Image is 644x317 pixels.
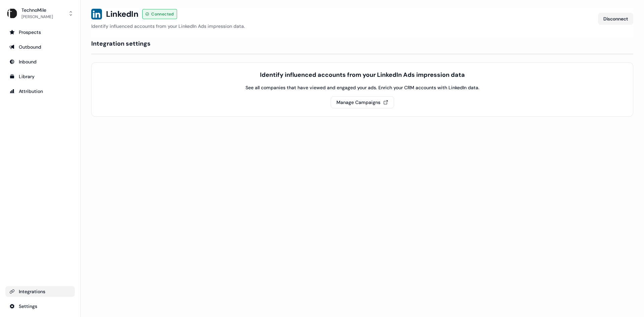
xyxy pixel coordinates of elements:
div: Attribution [9,88,71,95]
h4: Integration settings [91,40,151,48]
p: Identify influenced accounts from your LinkedIn Ads impression data. [91,23,593,30]
div: [PERSON_NAME] [21,13,53,20]
div: Inbound [9,58,71,65]
div: Identify influenced accounts from your LinkedIn Ads impression data [260,71,465,79]
div: Library [9,73,71,80]
a: Go to integrations [5,301,75,312]
a: Go to Inbound [5,56,75,67]
button: Disconnect [598,13,633,25]
div: Integrations [9,288,71,295]
div: TechnoMile [21,7,53,13]
div: Outbound [9,44,71,50]
a: Go to templates [5,71,75,82]
div: Prospects [9,29,71,36]
button: TechnoMile[PERSON_NAME] [5,5,75,21]
a: Go to outbound experience [5,42,75,52]
a: Go to attribution [5,86,75,97]
div: Settings [9,303,71,310]
h3: LinkedIn [106,9,138,19]
a: Go to prospects [5,27,75,38]
button: Manage Campaigns [331,96,394,108]
span: Connected [151,11,174,17]
a: Go to integrations [5,286,75,297]
div: See all companies that have viewed and engaged your ads. Enrich your CRM accounts with LinkedIn d... [246,84,479,91]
